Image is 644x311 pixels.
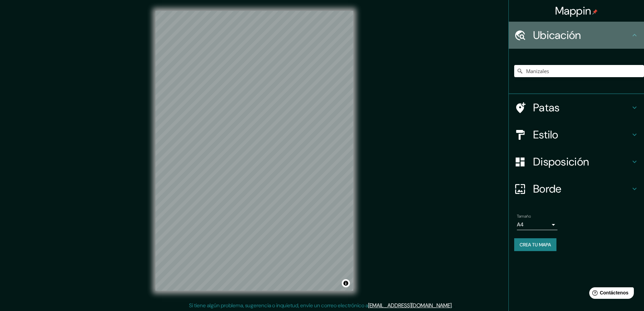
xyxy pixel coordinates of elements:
a: [EMAIL_ADDRESS][DOMAIN_NAME] [368,302,452,309]
font: Patas [533,101,560,115]
canvas: Mapa [156,11,353,291]
font: A4 [517,221,524,228]
button: Crea tu mapa [514,238,556,251]
font: Si tiene algún problema, sugerencia o inquietud, envíe un correo electrónico a [189,302,368,309]
div: Estilo [509,121,644,148]
font: Disposición [533,155,589,169]
img: pin-icon.png [592,9,598,15]
button: Activar o desactivar atribución [342,279,350,287]
div: A4 [517,219,557,230]
iframe: Lanzador de widgets de ayuda [584,285,637,304]
font: Borde [533,182,562,196]
input: Elige tu ciudad o zona [514,65,644,77]
font: Tamaño [517,214,531,219]
div: Patas [509,94,644,121]
font: Ubicación [533,28,581,42]
font: . [452,302,453,309]
font: Mappin [555,4,591,18]
div: Borde [509,175,644,202]
div: Disposición [509,148,644,175]
font: Estilo [533,128,558,142]
font: . [454,302,455,309]
font: . [453,302,454,309]
font: Crea tu mapa [520,242,551,248]
div: Ubicación [509,22,644,49]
